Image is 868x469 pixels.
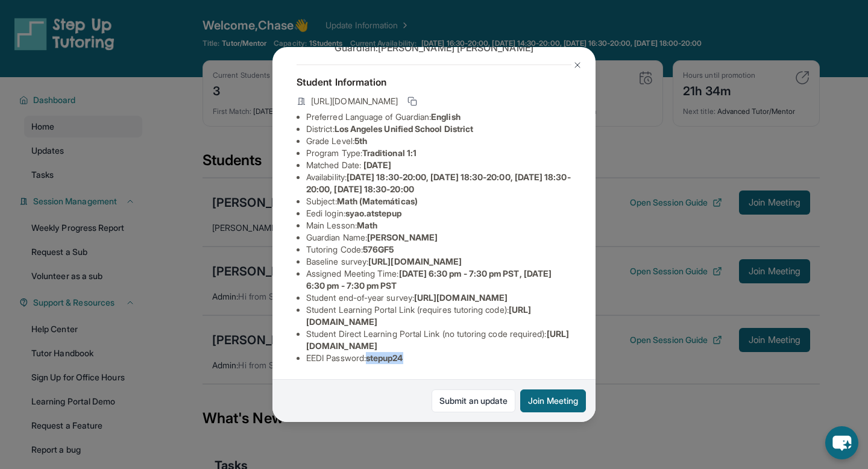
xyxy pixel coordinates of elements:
[431,112,461,122] span: English
[368,256,462,266] span: [URL][DOMAIN_NAME]
[363,160,391,170] span: [DATE]
[306,147,571,159] li: Program Type:
[306,207,571,219] li: Eedi login :
[306,328,571,352] li: Student Direct Learning Portal Link (no tutoring code required) :
[825,426,858,459] button: chat-button
[354,136,367,146] span: 5th
[337,196,418,206] span: Math (Matemáticas)
[306,231,571,244] li: Guardian Name :
[306,195,571,207] li: Subject :
[306,304,571,328] li: Student Learning Portal Link (requires tutoring code) :
[405,94,420,109] button: Copy link
[362,148,417,158] span: Traditional 1:1
[306,111,571,123] li: Preferred Language of Guardian:
[297,40,571,55] p: Guardian: [PERSON_NAME] [PERSON_NAME]
[306,268,571,292] li: Assigned Meeting Time :
[345,208,401,218] span: syao.atstepup
[306,268,552,291] span: [DATE] 6:30 pm - 7:30 pm PST, [DATE] 6:30 pm - 7:30 pm PST
[306,352,571,364] li: EEDI Password :
[335,124,473,134] span: Los Angeles Unified School District
[414,292,508,303] span: [URL][DOMAIN_NAME]
[363,244,394,254] span: 576GF5
[306,244,571,256] li: Tutoring Code :
[306,135,571,147] li: Grade Level:
[306,123,571,135] li: District:
[306,171,571,195] li: Availability:
[573,60,582,70] img: Close Icon
[366,353,403,363] span: stepup24
[357,220,377,230] span: Math
[306,159,571,171] li: Matched Date:
[311,95,398,107] span: [URL][DOMAIN_NAME]
[297,75,571,89] h4: Student Information
[306,172,571,194] span: [DATE] 18:30-20:00, [DATE] 18:30-20:00, [DATE] 18:30-20:00, [DATE] 18:30-20:00
[367,232,438,242] span: [PERSON_NAME]
[432,389,515,412] a: Submit an update
[306,219,571,231] li: Main Lesson :
[520,389,586,412] button: Join Meeting
[306,292,571,304] li: Student end-of-year survey :
[306,256,571,268] li: Baseline survey :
